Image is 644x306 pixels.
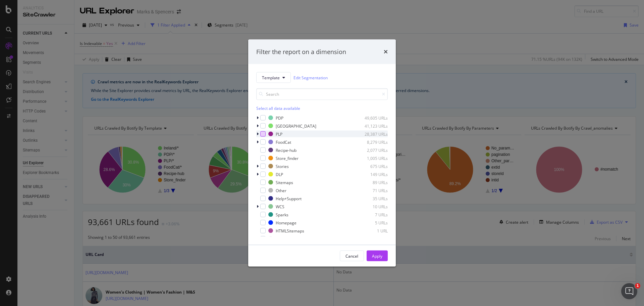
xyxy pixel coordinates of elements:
[355,179,388,185] div: 89 URLs
[276,163,289,169] div: Stories
[248,39,396,267] div: modal
[256,72,291,83] button: Template
[276,131,282,137] div: PLP
[355,123,388,129] div: 41,123 URLs
[276,179,293,185] div: Sitemaps
[367,251,388,261] button: Apply
[276,139,291,145] div: FoodCat
[355,187,388,193] div: 71 URLs
[355,163,388,169] div: 675 URLs
[635,283,640,289] span: 1
[355,139,388,145] div: 8,279 URLs
[276,204,284,209] div: WCS
[256,88,388,100] input: Search
[372,253,382,259] div: Apply
[355,212,388,217] div: 7 URLs
[355,155,388,161] div: 1,005 URLs
[355,204,388,209] div: 10 URLs
[276,187,286,193] div: Other
[355,228,388,233] div: 1 URL
[276,236,286,242] div: Static
[384,47,388,56] div: times
[340,251,364,261] button: Cancel
[276,147,297,153] div: Recipe-hub
[355,171,388,177] div: 149 URLs
[345,253,358,259] div: Cancel
[355,220,388,225] div: 5 URLs
[276,195,302,201] div: Help+Support
[276,212,288,217] div: Sparks
[355,195,388,201] div: 35 URLs
[293,74,328,81] a: Edit Segmentation
[355,115,388,121] div: 49,605 URLs
[276,220,297,225] div: Homepage
[355,131,388,137] div: 28,387 URLs
[276,155,299,161] div: Store_finder
[276,228,304,233] div: HTMLSitemaps
[276,171,283,177] div: DLP
[621,283,637,299] iframe: Intercom live chat
[256,105,388,111] div: Select all data available
[276,115,283,121] div: PDP
[262,75,280,80] span: Template
[355,236,388,242] div: 1 URL
[276,123,316,129] div: [GEOGRAPHIC_DATA]
[355,147,388,153] div: 2,077 URLs
[256,47,346,56] div: Filter the report on a dimension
